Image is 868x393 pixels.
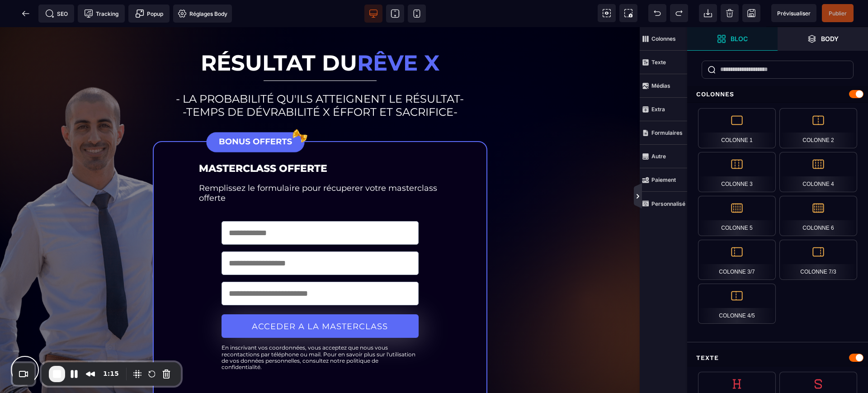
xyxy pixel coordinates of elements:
text: Remplissez le formulaire pour récuperer votre masterclass offerte [199,154,441,178]
text: MASTERCLASS OFFERTE [199,133,441,150]
span: Métadata SEO [38,5,74,23]
strong: Autre [651,153,666,160]
span: Enregistrer [742,4,760,22]
span: rêve X [357,23,439,49]
strong: Paiement [651,176,676,183]
text: En inscrivant vos coordonnées, vous acceptez que nous vous recontactions par téléphone ou mail. P... [222,315,419,344]
strong: Colonnes [651,35,676,42]
div: Colonne 3 [698,152,776,192]
span: Prévisualiser [777,10,811,17]
div: Colonne 5 [698,196,776,236]
button: ACCEDER A LA MASTERCLASS [222,287,419,311]
div: Texte [687,350,868,366]
div: Colonne 2 [779,108,857,148]
span: Extra [640,98,687,121]
span: Personnalisé [640,192,687,215]
span: Défaire [648,4,666,22]
span: Nettoyage [721,4,739,22]
div: Colonne 4 [779,152,857,192]
h2: - LA PROBABILITÉ QU'ILS ATTEIGNENT LE RÉSULTAT- -TEMPS DE DÉVRABILITÉ X ÉFFORT ET SACRIFICE- [44,61,596,96]
strong: Formulaires [651,129,683,136]
strong: Médias [651,82,670,89]
span: Capture d'écran [619,4,637,22]
strong: Extra [651,106,665,113]
span: Afficher les vues [687,183,696,210]
span: Colonnes [640,27,687,51]
span: Voir tablette [386,5,404,23]
span: Paiement [640,168,687,192]
span: Voir bureau [364,5,382,23]
span: Aperçu [771,4,816,22]
img: 63b5f0a7b40b8c575713f71412baadad_BONUS_OFFERTS.png [199,99,312,131]
div: Colonnes [687,86,868,103]
span: Ouvrir les calques [778,27,868,51]
span: Code de suivi [78,5,125,23]
strong: Texte [651,59,666,66]
span: Ouvrir les blocs [687,27,778,51]
span: Réglages Body [178,9,227,18]
div: Colonne 3/7 [698,240,776,280]
span: Retour [17,5,35,23]
span: Formulaires [640,121,687,145]
strong: Bloc [731,35,748,42]
span: Rétablir [670,4,688,22]
span: Autre [640,145,687,168]
div: Colonne 1 [698,108,776,148]
span: Médias [640,74,687,98]
span: Importer [699,4,717,22]
h1: Résultat du [44,18,596,53]
span: Popup [135,9,163,18]
span: Favicon [173,5,232,23]
span: Voir mobile [408,5,426,23]
div: Colonne 7/3 [779,240,857,280]
span: Enregistrer le contenu [822,4,854,22]
div: Colonne 6 [779,196,857,236]
div: Colonne 4/5 [698,284,776,324]
span: Tracking [84,9,118,18]
span: Texte [640,51,687,74]
span: Publier [829,10,847,17]
strong: Body [821,35,839,42]
span: SEO [45,9,68,18]
span: Créer une alerte modale [128,5,170,23]
span: Voir les composants [598,4,616,22]
strong: Personnalisé [651,200,685,207]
